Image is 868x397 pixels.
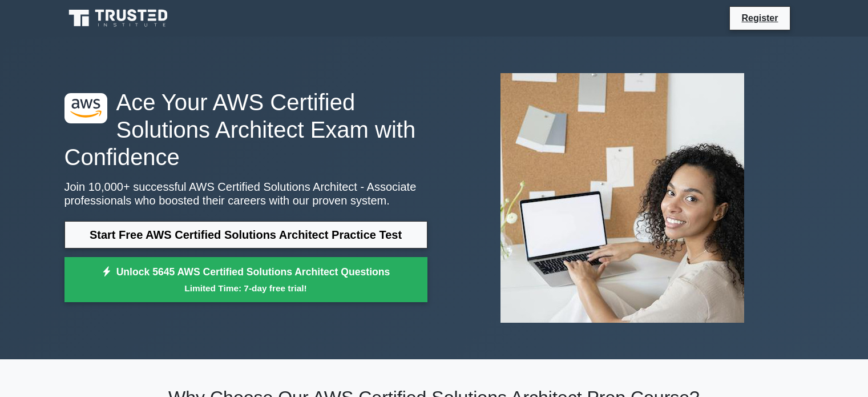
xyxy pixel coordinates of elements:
[64,180,427,207] p: Join 10,000+ successful AWS Certified Solutions Architect - Associate professionals who boosted t...
[79,282,413,295] small: Limited Time: 7-day free trial!
[734,11,785,25] a: Register
[64,221,427,248] a: Start Free AWS Certified Solutions Architect Practice Test
[64,257,427,303] a: Unlock 5645 AWS Certified Solutions Architect QuestionsLimited Time: 7-day free trial!
[64,89,427,171] h1: Ace Your AWS Certified Solutions Architect Exam with Confidence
